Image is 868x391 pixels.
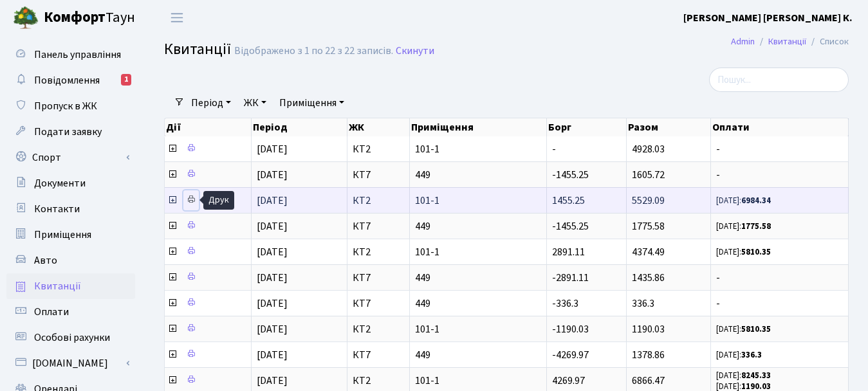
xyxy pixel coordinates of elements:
a: Особові рахунки [6,325,135,350]
span: -1455.25 [552,168,589,182]
a: Оплати [6,299,135,325]
span: 449 [415,350,541,360]
span: Повідомлення [34,73,100,87]
span: [DATE] [257,194,288,208]
th: ЖК [347,118,410,136]
span: Приміщення [34,228,91,242]
span: -1190.03 [552,322,589,336]
span: Особові рахунки [34,331,110,345]
th: Разом [627,118,711,136]
span: [DATE] [257,142,288,156]
a: Панель управління [6,42,135,68]
span: 1775.58 [632,219,665,233]
span: 1378.86 [632,348,665,362]
small: [DATE]: [716,349,762,361]
a: [DOMAIN_NAME] [6,350,135,376]
span: 6866.47 [632,374,665,388]
b: 5810.35 [741,246,771,258]
span: -2891.11 [552,271,589,285]
span: -1455.25 [552,219,589,233]
span: 1455.25 [552,194,585,208]
span: Контакти [34,202,80,216]
b: 5810.35 [741,323,771,335]
span: КТ2 [353,195,404,206]
th: Борг [547,118,627,136]
div: Друк [203,191,234,210]
a: Квитанції [6,273,135,299]
th: Оплати [711,118,849,136]
span: 449 [415,273,541,283]
span: [DATE] [257,322,288,336]
b: Комфорт [44,7,106,28]
span: Документи [34,176,86,190]
span: [DATE] [257,296,288,311]
span: [DATE] [257,271,288,285]
a: Скинути [396,45,434,57]
span: КТ2 [353,324,404,334]
th: Дії [165,118,252,136]
div: 1 [121,74,131,86]
small: [DATE]: [716,323,771,335]
div: Відображено з 1 по 22 з 22 записів. [234,45,393,57]
a: Період [186,92,236,114]
span: Таун [44,7,135,29]
span: - [716,170,843,180]
a: Спорт [6,145,135,170]
span: 101-1 [415,324,541,334]
span: Панель управління [34,48,121,62]
span: [DATE] [257,168,288,182]
span: КТ7 [353,350,404,360]
b: 336.3 [741,349,762,361]
a: Приміщення [274,92,349,114]
span: -4269.97 [552,348,589,362]
small: [DATE]: [716,195,771,206]
input: Пошук... [709,68,849,92]
span: 101-1 [415,247,541,257]
b: 1775.58 [741,221,771,232]
small: [DATE]: [716,221,771,232]
small: [DATE]: [716,370,771,381]
span: КТ7 [353,170,404,180]
span: КТ7 [353,273,404,283]
span: 449 [415,170,541,180]
th: Період [252,118,347,136]
span: 1605.72 [632,168,665,182]
span: 1435.86 [632,271,665,285]
span: Оплати [34,305,69,319]
a: Документи [6,170,135,196]
span: КТ2 [353,247,404,257]
span: КТ2 [353,376,404,386]
span: Квитанції [34,279,81,293]
a: ЖК [239,92,272,114]
li: Список [806,35,849,49]
span: - [716,273,843,283]
span: [DATE] [257,348,288,362]
span: [DATE] [257,219,288,233]
span: - [716,298,843,309]
b: 8245.33 [741,370,771,381]
span: 4374.49 [632,245,665,259]
span: 449 [415,298,541,309]
span: Подати заявку [34,125,102,139]
a: Подати заявку [6,119,135,145]
span: 5529.09 [632,194,665,208]
span: [DATE] [257,374,288,388]
a: Авто [6,248,135,273]
span: 1190.03 [632,322,665,336]
span: Квитанції [164,38,231,60]
span: Пропуск в ЖК [34,99,97,113]
span: КТ7 [353,298,404,309]
a: [PERSON_NAME] [PERSON_NAME] К. [683,10,853,26]
span: 4269.97 [552,374,585,388]
span: -336.3 [552,296,578,311]
span: 101-1 [415,195,541,206]
th: Приміщення [410,118,547,136]
span: 101-1 [415,376,541,386]
small: [DATE]: [716,246,771,258]
span: КТ2 [353,144,404,154]
a: Квитанції [768,35,806,48]
span: КТ7 [353,221,404,232]
span: Авто [34,253,57,268]
b: [PERSON_NAME] [PERSON_NAME] К. [683,11,853,25]
a: Контакти [6,196,135,222]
